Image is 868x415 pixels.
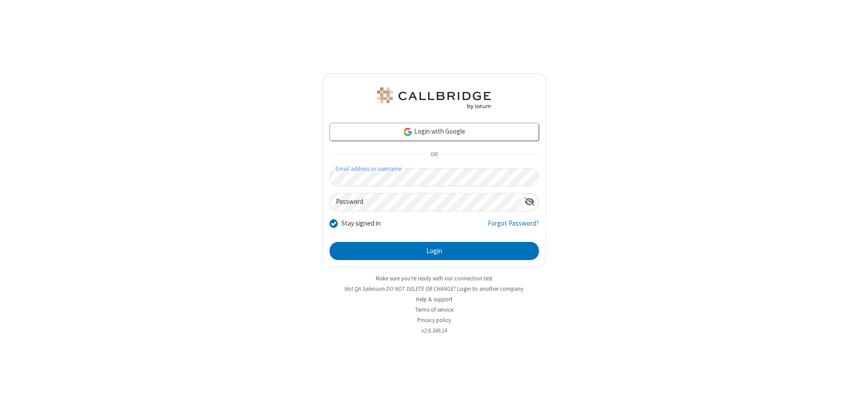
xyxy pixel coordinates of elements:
img: QA Selenium DO NOT DELETE OR CHANGE [375,87,493,109]
div: Show password [521,193,538,210]
li: Not QA Selenium DO NOT DELETE OR CHANGE? [322,285,546,293]
a: Help & support [416,295,453,303]
button: Login [330,242,539,260]
a: Forgot Password? [488,218,539,236]
a: Login with Google [330,123,539,141]
input: Email address or username [330,169,539,186]
a: Privacy policy [417,316,451,324]
button: Login to another company [457,285,524,293]
img: google-icon.png [403,127,413,137]
li: v2.6.349.14 [322,326,546,335]
span: OR [427,149,441,161]
a: Make sure you're ready with our connection test [376,275,492,282]
label: Stay signed in [341,218,381,229]
input: Password [330,193,521,211]
a: Terms of service [415,306,453,314]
